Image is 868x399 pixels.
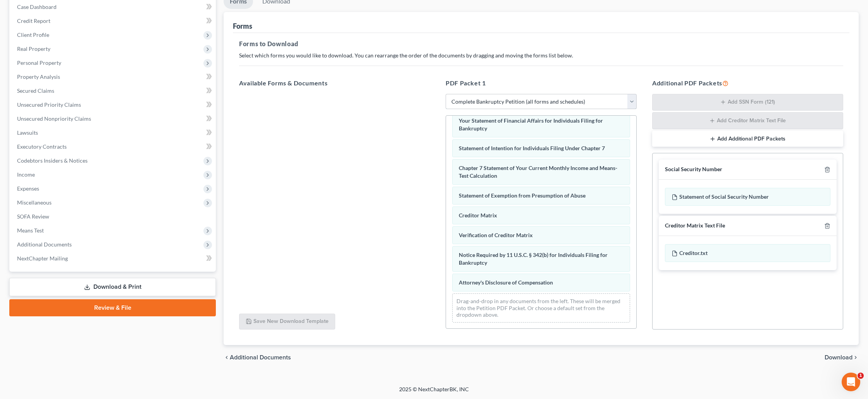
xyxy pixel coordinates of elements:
[17,199,52,206] span: Miscellaneous
[17,59,61,66] span: Personal Property
[852,354,859,361] i: chevron_right
[17,115,91,122] span: Unsecured Nonpriority Claims
[652,131,843,147] button: Add Additional PDF Packets
[825,354,859,361] button: Download chevron_right
[17,241,72,248] span: Additional Documents
[17,171,35,178] span: Income
[239,78,430,88] h5: Available Forms & Documents
[459,192,586,199] span: Statement of Exemption from Presumption of Abuse
[11,112,216,126] a: Unsecured Nonpriority Claims
[446,78,637,88] h5: PDF Packet 1
[9,299,216,316] a: Review & File
[9,278,216,296] a: Download & Print
[459,232,533,238] span: Verification of Creditor Matrix
[11,14,216,28] a: Credit Report
[452,293,630,323] div: Drag-and-drop in any documents from the left. These will be merged into the Petition PDF Packet. ...
[233,21,252,31] div: Forms
[17,157,88,164] span: Codebtors Insiders & Notices
[11,126,216,140] a: Lawsuits
[17,143,67,150] span: Executory Contracts
[652,94,843,111] button: Add SSN Form (121)
[17,185,39,192] span: Expenses
[459,165,617,179] span: Chapter 7 Statement of Your Current Monthly Income and Means-Test Calculation
[11,98,216,112] a: Unsecured Priority Claims
[459,212,497,219] span: Creditor Matrix
[17,101,81,108] span: Unsecured Priority Claims
[665,166,722,173] div: Social Security Number
[17,213,49,220] span: SOFA Review
[665,188,830,206] div: Statement of Social Security Number
[459,117,603,132] span: Your Statement of Financial Affairs for Individuals Filing for Bankruptcy
[825,354,852,361] span: Download
[11,140,216,154] a: Executory Contracts
[11,252,216,265] a: NextChapter Mailing
[17,73,60,80] span: Property Analysis
[17,17,50,24] span: Credit Report
[17,255,68,262] span: NextChapter Mailing
[239,39,843,49] h5: Forms to Download
[17,45,50,52] span: Real Property
[459,145,605,151] span: Statement of Intention for Individuals Filing Under Chapter 7
[459,252,608,266] span: Notice Required by 11 U.S.C. § 342(b) for Individuals Filing for Bankruptcy
[665,222,725,229] div: Creditor Matrix Text File
[459,279,553,286] span: Attorney's Disclosure of Compensation
[17,31,49,38] span: Client Profile
[224,354,230,361] i: chevron_left
[652,112,843,129] button: Add Creditor Matrix Text File
[652,78,843,88] h5: Additional PDF Packets
[239,314,335,330] button: Save New Download Template
[842,373,860,391] iframe: Intercom live chat
[239,52,843,59] p: Select which forms you would like to download. You can rearrange the order of the documents by dr...
[11,210,216,224] a: SOFA Review
[17,129,38,136] span: Lawsuits
[11,84,216,98] a: Secured Claims
[858,373,864,379] span: 1
[11,70,216,84] a: Property Analysis
[230,354,291,361] span: Additional Documents
[17,227,44,234] span: Means Test
[17,87,54,94] span: Secured Claims
[17,3,57,10] span: Case Dashboard
[665,244,830,262] div: Creditor.txt
[224,354,291,361] a: chevron_left Additional Documents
